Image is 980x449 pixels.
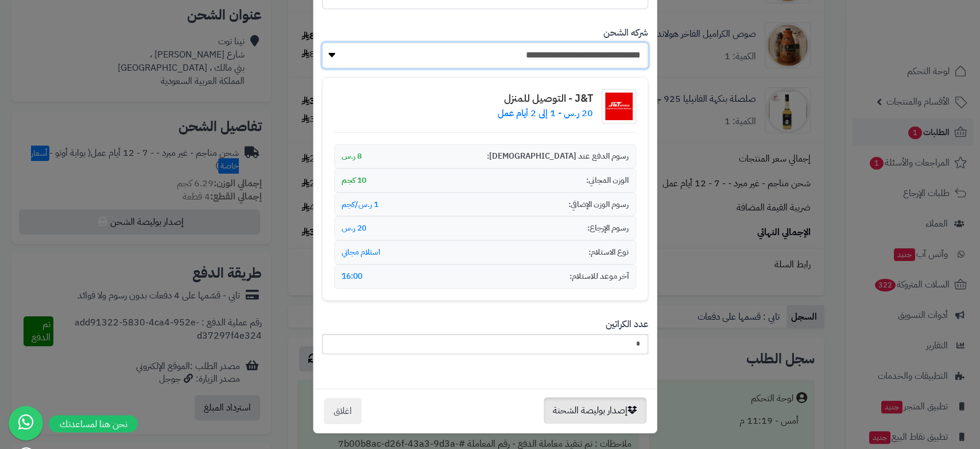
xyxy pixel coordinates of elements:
[570,271,629,282] span: آخر موعد للاستلام:
[606,318,648,331] label: عدد الكراتين
[487,151,629,162] span: رسوم الدفع عند [DEMOGRAPHIC_DATA]:
[342,151,362,162] span: 8 ر.س
[544,397,646,424] button: إصدار بوليصة الشحنة
[603,26,648,40] label: شركه الشحن
[342,247,380,258] span: استلام مجاني
[324,398,362,424] button: اغلاق
[587,222,629,234] span: رسوم الإرجاع:
[498,93,593,104] h4: J&T - التوصيل للمنزل
[342,175,366,186] span: 10 كجم
[342,222,366,234] span: 20 ر.س
[586,175,629,186] span: الوزن المجاني:
[602,89,636,124] img: شعار شركة الشحن
[342,199,378,210] span: 1 ر.س/كجم
[342,271,362,282] span: 16:00
[568,199,629,210] span: رسوم الوزن الإضافي:
[588,247,629,258] span: نوع الاستلام:
[498,107,593,120] p: 20 ر.س - 1 إلى 2 أيام عمل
